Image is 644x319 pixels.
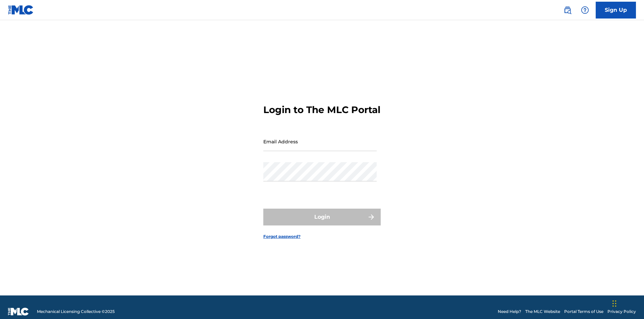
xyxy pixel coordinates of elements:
img: logo [8,308,29,316]
h3: Login to The MLC Portal [263,104,380,116]
a: Need Help? [498,309,521,315]
iframe: Chat Widget [610,287,644,319]
a: Public Search [561,3,574,17]
img: help [581,6,589,14]
span: Mechanical Licensing Collective © 2025 [37,309,115,315]
img: MLC Logo [8,5,34,15]
div: Help [578,3,592,17]
a: Forgot password? [263,234,301,240]
a: Portal Terms of Use [564,309,603,315]
img: search [563,6,572,14]
div: Drag [612,293,616,314]
a: Privacy Policy [607,309,636,315]
a: The MLC Website [525,309,560,315]
a: Sign Up [596,2,636,19]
